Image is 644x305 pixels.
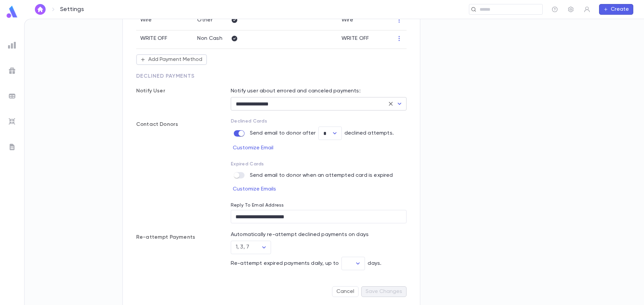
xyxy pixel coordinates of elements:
[231,127,407,140] div: declined attempts.
[136,231,217,241] p: Re-attempt Payments
[8,92,16,100] img: batches_grey.339ca447c9d9533ef1741baa751efc33.svg
[231,203,284,208] label: Reply To Email Address
[136,88,217,94] p: Notify User
[386,99,395,108] button: Clear
[136,54,207,65] button: Add Payment Method
[231,88,407,94] p: Notify user about errored and canceled payments:
[337,30,392,49] td: WRITE OFF
[368,260,381,267] p: days.
[5,5,19,18] img: logo
[332,286,359,297] button: Cancel
[8,118,16,126] img: imports_grey.530a8a0e642e233f2baf0ef88e8c9fcb.svg
[36,7,44,12] img: home_white.a664292cf8c1dea59945f0da9f25487c.svg
[236,243,249,251] div: 1, 3, 7
[337,12,392,30] td: Wire
[60,6,84,13] p: Settings
[193,30,227,49] td: Non Cash
[136,119,217,128] p: Contact Donors
[140,17,152,23] p: Wire
[231,119,407,124] p: Declined Cards
[8,41,16,49] img: reports_grey.c525e4749d1bce6a11f5fe2a8de1b229.svg
[231,231,369,238] p: Automatically re-attempt declined payments on days
[231,260,339,267] p: Re-attempt expired payments daily, up to
[8,67,16,75] img: campaigns_grey.99e729a5f7ee94e3726e6486bddda8f1.svg
[231,143,277,153] button: Customize Email
[259,243,269,252] button: Open
[231,184,280,195] button: Customize Emails
[330,129,339,138] button: Open
[250,130,316,137] p: Send email to donor after
[231,161,407,167] p: Expired Cards
[250,172,393,179] p: Send email to donor when an attempted card is expired
[395,99,404,108] button: Open
[136,74,195,79] span: Declined Payments
[140,35,167,42] p: WRITE OFF
[8,143,16,151] img: letters_grey.7941b92b52307dd3b8a917253454ce1c.svg
[599,4,633,15] button: Create
[193,12,227,30] td: Other
[353,259,363,268] button: Open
